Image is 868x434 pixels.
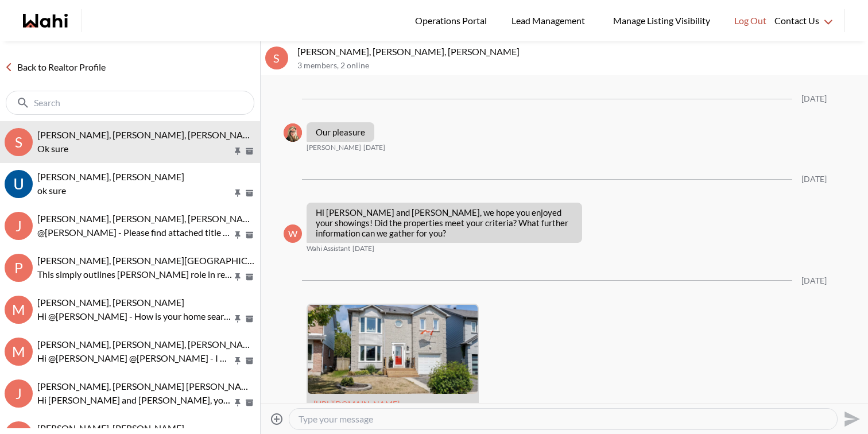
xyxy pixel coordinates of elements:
[308,305,478,394] img: 181 Cardinal St, Barrie, ON: Get $6.8K Cashback | Wahi
[5,254,33,282] div: P
[37,381,258,392] span: [PERSON_NAME], [PERSON_NAME] [PERSON_NAME]
[363,143,385,152] time: 2025-08-28T21:58:37.764Z
[37,226,232,239] p: @[PERSON_NAME] - Please find attached title deed for the parking spots for your reference. The se...
[232,356,243,366] button: Pin
[352,244,374,253] time: 2025-08-29T13:00:38.113Z
[37,129,259,140] span: [PERSON_NAME], [PERSON_NAME], [PERSON_NAME]
[734,13,766,28] span: Log Out
[5,379,33,408] div: J
[34,97,228,108] input: Search
[37,339,259,350] span: [PERSON_NAME], [PERSON_NAME], [PERSON_NAME]
[801,276,827,286] div: [DATE]
[284,123,302,142] img: B
[243,398,255,408] button: Archive
[284,224,302,243] div: W
[307,244,350,253] span: Wahi Assistant
[610,13,714,28] span: Manage Listing Visibility
[265,46,288,69] div: S
[313,399,400,409] a: Attachment
[243,146,255,156] button: Archive
[415,13,491,28] span: Operations Portal
[37,171,184,182] span: [PERSON_NAME], [PERSON_NAME]
[297,46,863,57] p: [PERSON_NAME], [PERSON_NAME], [PERSON_NAME]
[297,61,863,71] p: 3 members , 2 online
[511,13,589,28] span: Lead Management
[232,314,243,324] button: Pin
[37,393,232,407] p: Hi [PERSON_NAME] and [PERSON_NAME], you just saved [STREET_ADDRESS]. Would you like to book a sho...
[801,94,827,104] div: [DATE]
[37,255,277,266] span: [PERSON_NAME], [PERSON_NAME][GEOGRAPHIC_DATA]
[232,230,243,240] button: Pin
[232,188,243,198] button: Pin
[243,230,255,240] button: Archive
[37,213,259,224] span: [PERSON_NAME], [PERSON_NAME], [PERSON_NAME]
[37,351,232,365] p: Hi @[PERSON_NAME] @[PERSON_NAME] - I wanted to follow up to see if there are any additional prope...
[5,212,33,240] div: J
[37,142,232,156] p: Ok sure
[5,128,33,156] div: S
[232,398,243,408] button: Pin
[316,207,573,238] p: Hi [PERSON_NAME] and [PERSON_NAME], we hope you enjoyed your showings! Did the properties meet yo...
[37,309,232,323] p: Hi @[PERSON_NAME] - How is your home search going on? Any properties that you would like to book ...
[243,314,255,324] button: Archive
[307,143,361,152] span: [PERSON_NAME]
[5,338,33,366] div: M
[37,423,184,433] span: [PERSON_NAME], [PERSON_NAME]
[232,272,243,282] button: Pin
[5,170,33,198] div: Uday Kakkar, Faraz
[37,297,184,308] span: [PERSON_NAME], [PERSON_NAME]
[243,272,255,282] button: Archive
[243,188,255,198] button: Archive
[316,127,365,137] p: Our pleasure
[23,14,68,28] a: Wahi homepage
[299,413,828,425] textarea: Type your message
[37,268,232,281] p: This simply outlines [PERSON_NAME] role in representing you & clarifies the Showing Agents role, ...
[243,356,255,366] button: Archive
[37,184,232,197] p: ok sure
[801,175,827,184] div: [DATE]
[284,123,302,142] div: Barbara Funt
[5,170,33,198] img: U
[5,296,33,324] div: M
[838,406,863,432] button: Send
[232,146,243,156] button: Pin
